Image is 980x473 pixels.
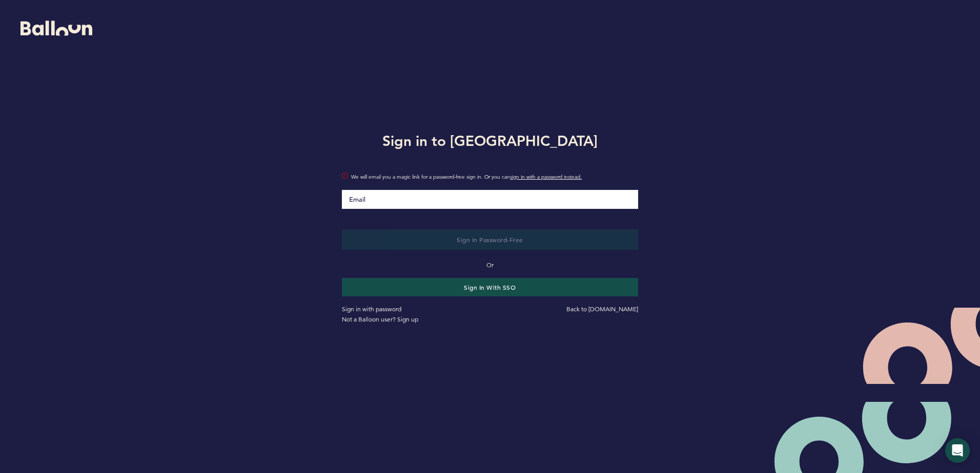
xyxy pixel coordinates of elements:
[510,174,582,180] a: sign in with a password instead.
[342,190,638,209] input: Email
[342,315,418,323] a: Not a Balloon user? Sign up
[334,131,645,151] h1: Sign in to [GEOGRAPHIC_DATA]
[566,305,638,313] a: Back to [DOMAIN_NAME]
[342,229,638,250] button: Sign in Password-Free
[342,305,401,313] a: Sign in with password
[945,438,970,463] div: Open Intercom Messenger
[342,278,638,296] button: Sign in with SSO
[457,235,523,244] span: Sign in Password-Free
[351,172,638,182] span: We will email you a magic link for a password-free sign in. Or you can
[342,260,638,270] p: Or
